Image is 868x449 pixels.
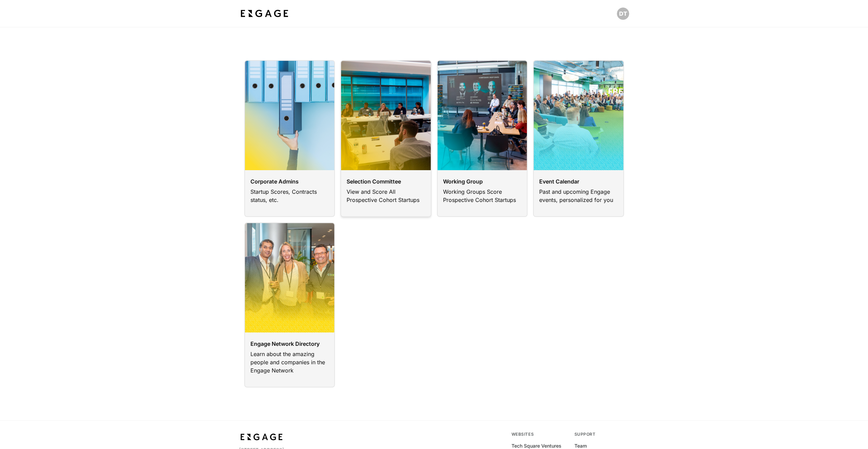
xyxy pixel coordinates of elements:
[617,8,629,20] button: Open profile menu
[574,432,629,437] div: Support
[239,8,290,20] img: bdf1fb74-1727-4ba0-a5bd-bc74ae9fc70b.jpeg
[617,8,629,20] img: Profile picture of David Torres
[239,432,284,443] img: bdf1fb74-1727-4ba0-a5bd-bc74ae9fc70b.jpeg
[511,432,566,437] div: Websites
